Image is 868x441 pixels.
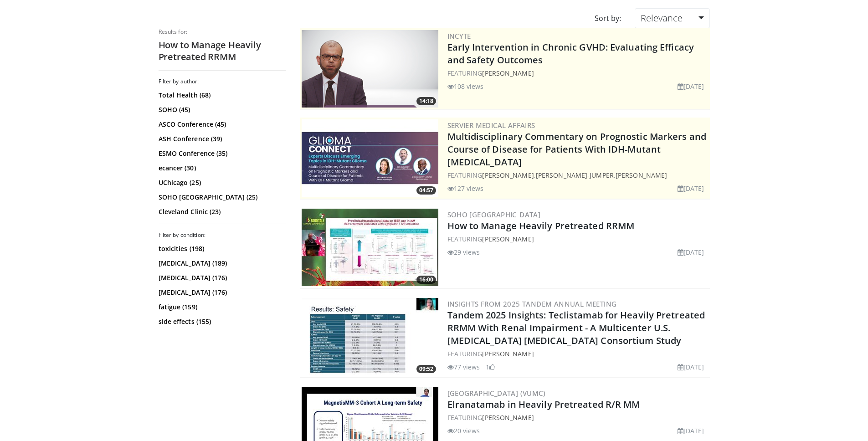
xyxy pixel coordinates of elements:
[447,31,471,41] a: Incyte
[302,298,438,375] a: 09:52
[678,82,704,91] li: [DATE]
[159,244,284,253] a: toxicities (198)
[159,259,284,268] a: [MEDICAL_DATA] (189)
[536,171,614,179] a: [PERSON_NAME]-Jumper
[159,317,284,326] a: side effects (155)
[447,362,480,372] li: 77 views
[159,39,286,63] h2: How to Manage Heavily Pretreated RRMM
[159,303,284,312] a: fatigue (159)
[159,28,286,36] p: Results for:
[159,120,284,129] a: ASCO Conference (45)
[678,247,704,257] li: [DATE]
[447,121,535,130] a: Servier Medical Affairs
[416,186,436,195] span: 04:57
[159,105,284,114] a: SOHO (45)
[678,426,704,436] li: [DATE]
[159,231,286,239] h3: Filter by condition:
[302,209,438,286] img: df9f9281-2c95-46e2-8aa4-126715e5fcbb.300x170_q85_crop-smart_upscale.jpg
[447,234,708,244] div: FEATURING
[486,362,495,372] li: 1
[447,184,484,193] li: 127 views
[482,413,534,422] a: [PERSON_NAME]
[482,69,534,77] a: [PERSON_NAME]
[302,119,438,197] a: 04:57
[447,220,635,232] a: How to Manage Heavily Pretreated RRMM
[447,309,705,347] a: Tandem 2025 Insights: Teclistamab for Heavily Pretreated RRMM With Renal Impairment - A Multicent...
[159,149,284,158] a: ESMO Conference (35)
[159,134,284,144] a: ASH Conference (39)
[447,82,484,91] li: 108 views
[416,97,436,105] span: 14:18
[447,413,708,422] div: FEATURING
[447,130,706,168] a: Multidisciplinary Commentary on Prognostic Markers and Course of Disease for Patients With IDH-Mu...
[302,30,438,108] a: 14:18
[447,247,480,257] li: 29 views
[302,209,438,286] a: 16:00
[447,299,617,308] a: Insights from 2025 Tandem Annual Meeting
[641,12,683,24] span: Relevance
[159,193,284,202] a: SOHO [GEOGRAPHIC_DATA] (25)
[159,91,284,100] a: Total Health (68)
[616,171,667,179] a: [PERSON_NAME]
[447,41,694,66] a: Early Intervention in Chronic GVHD: Evaluating Efficacy and Safety Outcomes
[635,8,709,28] a: Relevance
[447,349,708,359] div: FEATURING
[159,178,284,187] a: UChicago (25)
[416,276,436,284] span: 16:00
[447,170,708,180] div: FEATURING , ,
[159,207,284,216] a: Cleveland Clinic (23)
[302,298,438,375] img: 36110e24-b7e8-40d7-bdd9-da0ed3af7887.300x170_q85_crop-smart_upscale.jpg
[447,389,546,398] a: [GEOGRAPHIC_DATA] (VUMC)
[447,68,708,78] div: FEATURING
[588,8,628,28] div: Sort by:
[159,78,286,85] h3: Filter by author:
[678,362,704,372] li: [DATE]
[159,164,284,173] a: ecancer (30)
[482,235,534,243] a: [PERSON_NAME]
[416,365,436,373] span: 09:52
[447,210,541,219] a: SOHO [GEOGRAPHIC_DATA]
[678,184,704,193] li: [DATE]
[482,171,534,179] a: [PERSON_NAME]
[302,119,438,197] img: 5d70efb0-66ed-4f4a-9783-2b532cf77c72.png.300x170_q85_crop-smart_upscale.jpg
[447,426,480,436] li: 20 views
[482,349,534,358] a: [PERSON_NAME]
[302,30,438,108] img: b268d3bb-84af-4da6-ad4f-6776a949c467.png.300x170_q85_crop-smart_upscale.png
[447,398,640,410] a: Elranatamab in Heavily Pretreated R/R MM
[159,273,284,282] a: [MEDICAL_DATA] (176)
[159,288,284,297] a: [MEDICAL_DATA] (176)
